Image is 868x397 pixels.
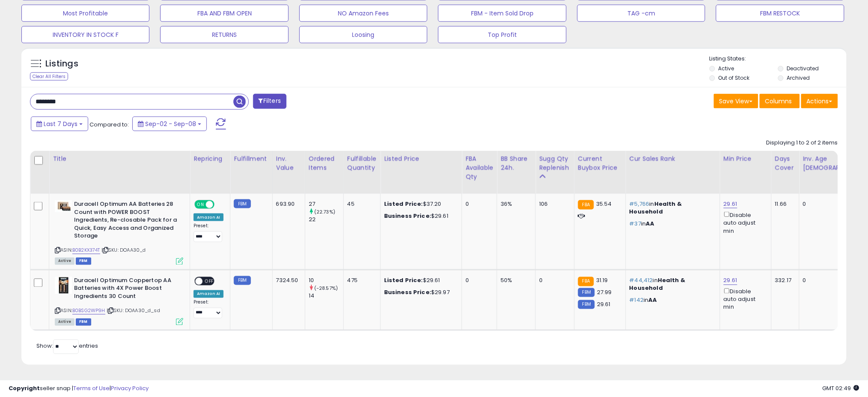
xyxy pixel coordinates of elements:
th: Please note that this number is a calculation based on your required days of coverage and your ve... [536,151,575,194]
span: Columns [765,97,792,105]
div: Repricing [194,154,227,163]
p: in [629,200,713,216]
span: Health & Household [629,200,682,216]
a: B0B2KX374T [72,247,100,254]
small: FBA [578,200,594,210]
span: ON [195,201,206,208]
b: Listed Price: [384,200,423,208]
span: #5,766 [629,200,650,208]
a: B0BSG2WP9H [72,307,105,315]
div: $29.61 [384,277,455,285]
div: 45 [347,200,374,208]
div: 10 [309,277,343,285]
span: FBM [76,258,91,265]
div: Disable auto adjust min [724,287,765,312]
button: TAG -cm [577,5,705,22]
span: #37 [629,220,641,228]
label: Deactivated [787,65,819,72]
div: Clear All Filters [30,72,68,81]
b: Business Price: [384,289,431,297]
small: (22.73%) [314,208,335,215]
span: Sep-02 - Sep-08 [145,120,196,128]
span: 27.99 [597,289,612,297]
div: 11.66 [775,200,793,208]
p: in [629,220,713,228]
span: All listings currently available for purchase on Amazon [55,319,75,326]
small: FBM [234,276,251,285]
b: Listed Price: [384,277,423,285]
div: 7324.50 [276,277,298,285]
div: Inv. value [276,154,301,172]
a: 29.61 [724,277,737,285]
button: Filters [253,94,286,109]
span: All listings currently available for purchase on Amazon [55,258,75,265]
span: Last 7 Days [44,120,78,128]
b: Duracell Optimum AA Batteries 28 Count with POWER BOOST Ingredients, Re-closable Pack for a Quick... [74,200,178,242]
span: Show: entries [36,342,98,350]
button: INVENTORY IN STOCK F [21,26,149,43]
span: OFF [213,201,227,208]
span: #44,412 [629,277,653,285]
small: (-28.57%) [314,285,338,292]
span: FBM [76,319,91,326]
div: Ordered Items [309,154,340,172]
p: Listing States: [710,55,847,63]
a: Privacy Policy [111,384,149,392]
div: Days Cover [775,154,796,172]
button: Sep-02 - Sep-08 [132,117,207,131]
p: in [629,277,713,292]
span: Compared to: [89,120,129,129]
div: Fulfillment [234,154,268,163]
img: 41A2X25l8-L._SL40_.jpg [55,277,72,294]
div: Title [53,154,186,163]
label: Active [719,65,734,72]
div: Listed Price [384,154,458,163]
span: | SKU: DOAA30_d [101,247,146,254]
div: Cur Sales Rank [629,154,716,163]
div: ASIN: [55,200,183,264]
small: FBM [234,199,251,208]
img: 41CiBAqSa4L._SL40_.jpg [55,200,72,212]
a: Terms of Use [73,384,110,392]
div: Displaying 1 to 2 of 2 items [767,139,838,147]
div: 27 [309,200,343,208]
div: Min Price [724,154,768,163]
div: 14 [309,292,343,300]
div: BB Share 24h. [501,154,532,172]
label: Archived [787,74,810,81]
div: 0 [465,277,490,285]
span: 31.19 [596,277,608,285]
h5: Listings [45,58,78,70]
b: Duracell Optimum Coppertop AA Batteries with 4X Power Boost Ingredients 30 Count [74,277,178,303]
div: 36% [501,200,529,208]
span: #142 [629,296,644,304]
div: Preset: [194,223,224,242]
button: Save View [714,94,758,108]
button: Columns [760,94,800,108]
button: Most Profitable [21,5,149,22]
span: | SKU: DOAA30_d_sd [107,307,160,314]
div: ASIN: [55,277,183,325]
div: Current Buybox Price [578,154,622,172]
b: Business Price: [384,212,431,220]
button: FBA AND FBM OPEN [160,5,288,22]
div: 50% [501,277,529,285]
label: Out of Stock [719,74,750,81]
small: FBM [578,288,595,297]
button: Actions [801,94,838,108]
div: 475 [347,277,374,285]
div: seller snap | | [9,385,149,393]
div: Disable auto adjust min [724,210,765,235]
button: NO Amazon Fees [299,5,427,22]
span: AA [646,220,655,228]
button: Last 7 Days [31,117,88,131]
strong: Copyright [9,384,40,392]
span: 2025-09-17 02:49 GMT [823,384,859,392]
div: 106 [539,200,568,208]
div: 0 [539,277,568,285]
div: Preset: [194,300,224,319]
span: AA [649,296,657,304]
div: 693.90 [276,200,298,208]
button: FBM RESTOCK [716,5,844,22]
div: FBA Available Qty [465,154,493,181]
